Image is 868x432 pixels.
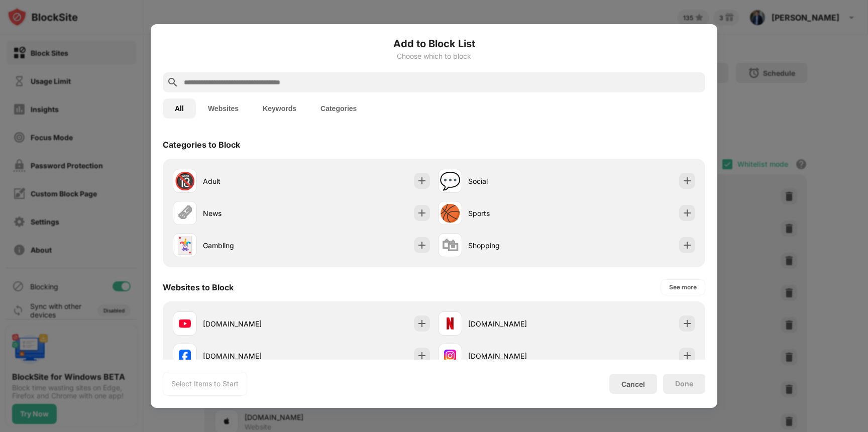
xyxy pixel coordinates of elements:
[174,171,195,191] div: 🔞
[203,240,301,251] div: Gambling
[163,282,234,292] div: Websites to Block
[179,317,191,330] img: favicons
[174,235,195,256] div: 🃏
[171,379,239,389] div: Select Items to Start
[203,208,301,219] div: News
[203,318,301,329] div: [DOMAIN_NAME]
[163,36,705,51] h6: Add to Block List
[468,240,567,251] div: Shopping
[251,98,308,119] button: Keywords
[468,318,567,329] div: [DOMAIN_NAME]
[163,52,705,60] div: Choose which to block
[468,176,567,186] div: Social
[675,380,693,388] div: Done
[468,351,567,361] div: [DOMAIN_NAME]
[440,171,461,191] div: 💬
[442,235,459,256] div: 🛍
[163,98,196,119] button: All
[444,350,456,362] img: favicons
[308,98,369,119] button: Categories
[669,282,697,292] div: See more
[167,76,179,88] img: search.svg
[203,176,301,186] div: Adult
[179,350,191,362] img: favicons
[621,380,645,388] div: Cancel
[440,203,461,224] div: 🏀
[196,98,251,119] button: Websites
[163,140,240,150] div: Categories to Block
[468,208,567,219] div: Sports
[203,351,301,361] div: [DOMAIN_NAME]
[444,317,456,330] img: favicons
[176,203,193,224] div: 🗞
